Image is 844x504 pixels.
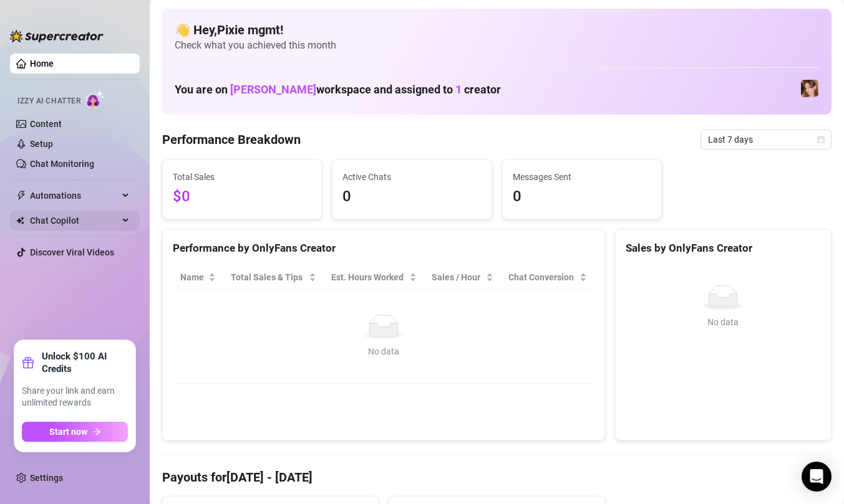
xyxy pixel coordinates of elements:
[223,265,324,290] th: Total Sales & Tips
[626,240,821,257] div: Sales by OnlyFans Creator
[16,216,24,225] img: Chat Copilot
[455,83,462,96] span: 1
[175,83,501,97] h1: You are on workspace and assigned to creator
[16,191,26,201] span: thunderbolt
[30,139,53,149] a: Setup
[30,473,63,483] a: Settings
[802,462,832,492] div: Open Intercom Messenger
[513,185,651,209] span: 0
[708,130,824,149] span: Last 7 days
[92,427,101,436] span: arrow-right
[173,185,311,209] span: $0
[162,131,301,148] h4: Performance Breakdown
[331,270,407,284] div: Est. Hours Worked
[230,83,316,96] span: [PERSON_NAME]
[30,211,119,231] span: Chat Copilot
[30,247,114,257] a: Discover Viral Videos
[185,345,582,358] div: No data
[817,136,825,143] span: calendar
[424,265,500,290] th: Sales / Hour
[175,39,819,52] span: Check what you achieved this month
[17,95,80,107] span: Izzy AI Chatter
[432,270,483,284] span: Sales / Hour
[30,159,94,169] a: Chat Monitoring
[342,185,481,209] span: 0
[175,21,819,39] h4: 👋 Hey, Pixie mgmt !
[801,80,818,97] img: Kali
[30,119,62,129] a: Content
[10,30,104,42] img: logo-BBDzfeDw.svg
[30,59,54,69] a: Home
[180,270,206,284] span: Name
[162,468,832,486] h4: Payouts for [DATE] - [DATE]
[631,315,816,329] div: No data
[22,422,128,442] button: Start nowarrow-right
[513,170,651,184] span: Messages Sent
[173,170,311,184] span: Total Sales
[342,170,481,184] span: Active Chats
[173,265,223,290] th: Name
[42,350,128,375] strong: Unlock $100 AI Credits
[501,265,594,290] th: Chat Conversion
[49,427,87,437] span: Start now
[508,270,577,284] span: Chat Conversion
[22,356,34,369] span: gift
[85,90,105,108] img: AI Chatter
[231,270,306,284] span: Total Sales & Tips
[22,385,128,409] span: Share your link and earn unlimited rewards
[173,240,594,257] div: Performance by OnlyFans Creator
[30,186,119,206] span: Automations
